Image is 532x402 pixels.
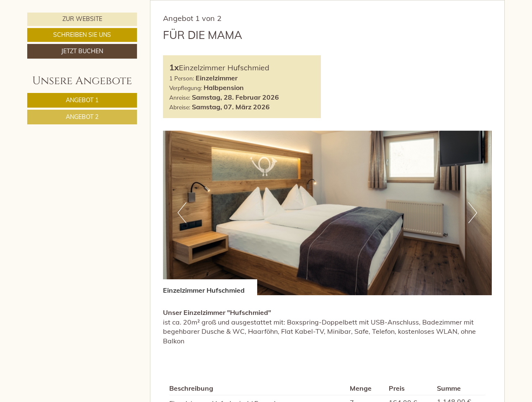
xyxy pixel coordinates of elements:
small: 1 Person: [169,75,194,82]
th: Summe [434,382,486,395]
b: Einzelzimmer [196,74,238,82]
img: image [163,131,492,295]
small: Abreise: [169,103,190,111]
div: Für die Mama [163,27,242,43]
div: Unsere Angebote [27,73,137,89]
button: Previous [178,202,186,223]
th: Preis [385,382,434,395]
th: Menge [346,382,385,395]
b: Halbpension [204,83,244,92]
div: Einzelzimmer Hufschmied [163,279,257,295]
small: Verpflegung: [169,84,202,91]
b: Samstag, 07. März 2026 [192,103,270,111]
b: 1x [169,62,179,72]
strong: Unser Einzelzimmer "Hufschmied" [163,308,271,317]
a: Schreiben Sie uns [27,28,137,42]
b: Samstag, 28. Februar 2026 [192,93,279,101]
div: Einzelzimmer Hufschmied [169,62,315,74]
a: Zur Website [27,13,137,26]
span: Angebot 1 von 2 [163,13,222,23]
span: Angebot 2 [66,113,98,121]
button: Next [468,202,477,223]
a: Jetzt buchen [27,44,137,59]
th: Beschreibung [169,382,346,395]
span: Angebot 1 [66,96,98,104]
small: Anreise: [169,94,190,101]
p: ist ca. 20m² groß und ausgestattet mit: Boxspring-Doppelbett mit USB-Anschluss, Badezimmer mit be... [163,308,492,346]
